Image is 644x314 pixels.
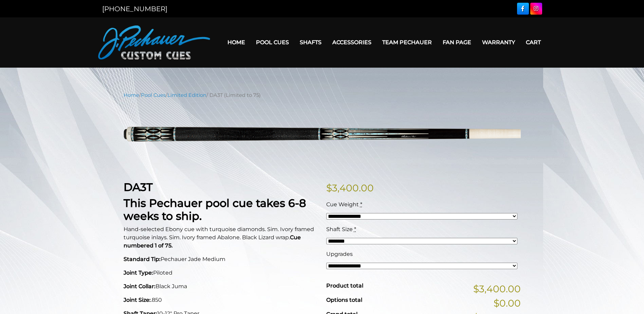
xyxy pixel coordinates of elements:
[167,92,206,98] a: Limited Edition
[437,34,477,51] a: Fan Page
[124,196,306,223] strong: This Pechauer pool cue takes 6-8 weeks to ship.
[294,34,327,51] a: Shafts
[326,182,374,194] bdi: 3,400.00
[124,282,318,291] p: Black Juma
[326,226,353,232] span: Shaft Size
[124,256,161,262] strong: Standard Tip:
[124,269,153,276] strong: Joint Type:
[124,296,318,304] p: .850
[124,104,521,170] img: DA3T-UPDATED.png
[98,25,210,59] img: Pechauer Custom Cues
[354,226,356,232] abbr: required
[124,255,318,263] p: Pechauer Jade Medium
[377,34,437,51] a: Team Pechauer
[326,251,353,257] span: Upgrades
[473,282,521,296] span: $3,400.00
[124,180,153,194] strong: DA3T
[222,34,251,51] a: Home
[251,34,294,51] a: Pool Cues
[326,182,332,194] span: $
[477,34,520,51] a: Warranty
[327,34,377,51] a: Accessories
[494,296,521,310] span: $0.00
[141,92,166,98] a: Pool Cues
[326,282,363,289] span: Product total
[124,226,314,249] span: Hand-selected Ebony cue with turquoise diamonds. Sim. Ivory framed turquoise inlays. Sim. Ivory f...
[520,34,546,51] a: Cart
[124,92,139,98] a: Home
[360,201,362,208] abbr: required
[326,201,359,208] span: Cue Weight
[326,297,362,303] span: Options total
[124,91,521,99] nav: Breadcrumb
[102,5,167,13] a: [PHONE_NUMBER]
[124,269,318,277] p: Piloted
[124,297,151,303] strong: Joint Size:
[124,283,155,290] strong: Joint Collar:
